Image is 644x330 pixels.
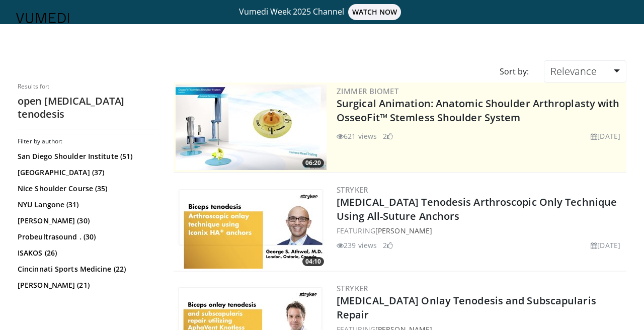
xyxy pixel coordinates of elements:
img: dd3c9599-9b8f-4523-a967-19256dd67964.300x170_q85_crop-smart_upscale.jpg [176,183,327,269]
p: Results for: [18,82,158,91]
img: 84e7f812-2061-4fff-86f6-cdff29f66ef4.300x170_q85_crop-smart_upscale.jpg [176,85,327,170]
li: 239 views [337,240,377,251]
li: 2 [383,131,393,141]
a: Surgical Animation: Anatomic Shoulder Arthroplasty with OsseoFit™ Stemless Shoulder System [337,97,620,124]
a: ISAKOS (26) [18,248,156,258]
span: 04:10 [302,257,324,266]
a: Relevance [544,60,626,82]
div: Sort by: [492,60,536,82]
a: [PERSON_NAME] [375,226,432,235]
a: [GEOGRAPHIC_DATA] (37) [18,168,156,178]
a: Nice Shoulder Course (35) [18,184,156,194]
a: Stryker [337,283,368,293]
span: Relevance [550,64,597,78]
a: Probeultrasound . (30) [18,232,156,242]
li: [DATE] [591,240,620,251]
a: [PERSON_NAME] (21) [18,280,156,290]
li: 2 [383,240,393,251]
a: Zimmer Biomet [337,86,398,96]
a: Stryker [337,185,368,195]
a: NYU Langone (31) [18,200,156,210]
li: [DATE] [591,131,620,141]
li: 621 views [337,131,377,141]
h2: open [MEDICAL_DATA] tenodesis [18,95,158,121]
h3: Filter by author: [18,137,158,145]
a: San Diego Shoulder Institute (51) [18,151,156,161]
span: 06:20 [302,158,324,168]
img: VuMedi Logo [16,13,69,23]
a: [MEDICAL_DATA] Onlay Tenodesis and Subscapularis Repair [337,294,596,321]
a: [PERSON_NAME] (30) [18,216,156,226]
a: [MEDICAL_DATA] Tenodesis Arthroscopic Only Technique Using All-Suture Anchors [337,195,617,223]
a: 04:10 [176,183,327,269]
a: 06:20 [176,85,327,170]
a: Cincinnati Sports Medicine (22) [18,264,156,274]
div: FEATURING [337,225,624,236]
